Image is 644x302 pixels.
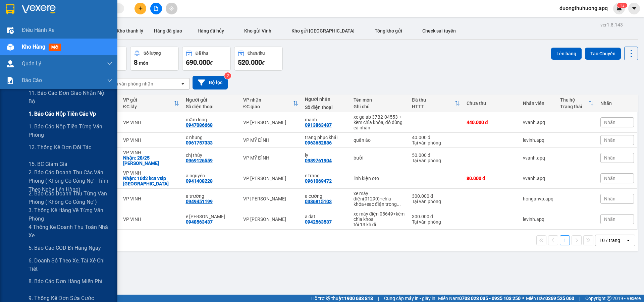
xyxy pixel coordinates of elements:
div: 50.000 đ [412,153,460,158]
button: file-add [150,3,162,14]
span: 8 [134,58,138,66]
span: 8. Báo cáo đơn hàng miễn phí [29,277,102,286]
div: 300.000 đ [412,214,460,219]
div: VP [PERSON_NAME] [243,176,298,181]
span: 2. Báo cáo doanh thu từng văn phòng ( không có công nợ ) [29,189,112,206]
span: Quản Lý [22,59,41,68]
button: Kho thanh lý [111,23,149,39]
div: VP MỸ ĐÌNH [243,155,298,161]
div: Nhận: 10d2 kcn vsip hưng tây [123,176,179,186]
span: plus [138,6,143,11]
div: 0948563437 [186,219,213,225]
div: Nhãn [600,101,634,106]
div: Nhận: 28/25 trần nhật duật [123,155,179,166]
span: 520.000 [238,58,262,66]
div: vvanh.apq [523,120,553,125]
span: 690.000 [186,58,210,66]
div: Tại văn phòng [412,158,460,163]
span: 12. Thống kê đơn đối tác [29,143,91,152]
sup: 2 [224,72,231,79]
div: Tại văn phòng [412,219,460,225]
span: Hàng đã hủy [198,28,224,34]
div: 0913863487 [305,122,332,128]
div: ver 1.8.143 [600,21,623,28]
div: e kim oanh [186,214,237,219]
div: 80.000 đ [467,176,516,181]
div: 0961069472 [305,178,332,184]
div: VP VINH [123,150,179,155]
sup: 13 [617,3,627,8]
div: mậm long [186,117,237,122]
div: ĐC giao [243,104,292,109]
div: mạnh [305,117,347,122]
div: Số lượng [144,51,161,56]
span: 6. Doanh số theo xe, tài xế chi tiết [29,256,112,273]
button: Lên hàng [551,48,582,60]
div: c nhung [186,135,237,140]
div: 440.000 đ [467,120,516,125]
button: plus [135,3,146,14]
span: 3 [622,3,625,8]
div: Tại văn phòng [412,199,460,204]
div: vvanh.apq [523,155,553,161]
div: VP nhận [243,97,292,103]
strong: 1900 633 818 [344,296,373,301]
th: Toggle SortBy [240,95,301,112]
span: 4 Thống kê doanh thu toàn nhà xe [29,223,112,240]
div: 0969126559 [186,158,213,163]
button: 1 [560,235,570,245]
span: 15. BC giảm giá [29,160,67,168]
span: | [579,295,580,302]
div: Số điện thoại [186,104,237,109]
div: xe máy điện(01290)+chìa khóa+sạc điện trong cốp [354,191,405,207]
div: honganvp.apq [523,196,553,201]
div: 0947086668 [186,122,213,128]
div: 300.000 đ [412,193,460,199]
span: 1. Báo cáo nộp tiền các vp [29,110,96,118]
div: chị thủy [186,153,237,158]
span: Miền Nam [438,295,521,302]
span: 2. Báo cáo doanh thu các văn phòng ( không có công nợ - tính theo ngày lên hàng) [29,168,112,193]
strong: 0369 525 060 [545,296,574,301]
div: ly [305,153,347,158]
span: 5. Báo cáo COD đi hàng ngày [29,244,101,252]
button: aim [166,3,177,14]
div: a nguyên [186,173,237,178]
span: Kho hàng [22,44,45,50]
button: Tạo Chuyến [585,48,621,60]
span: 1. Báo cáo nộp tiền từng văn phòng [29,122,112,139]
div: Nhân viên [523,101,553,106]
div: trang phục khải [305,135,347,140]
button: Chưa thu520.000đ [234,47,283,71]
span: aim [169,6,174,11]
th: Toggle SortBy [120,95,182,112]
img: solution-icon [7,77,14,84]
span: Hỗ trợ kỹ thuật: [311,295,373,302]
div: Chọn văn phòng nhận [107,80,153,87]
div: ĐC lấy [123,104,174,109]
span: Kho gửi Vinh [244,28,271,34]
img: warehouse-icon [7,27,14,34]
span: down [107,78,112,83]
button: caret-down [628,3,640,14]
div: levinh.apq [523,217,553,222]
span: đ [262,60,265,66]
button: Đã thu690.000đ [182,47,231,71]
div: VP VINH [123,120,179,125]
button: Số lượng8món [130,47,179,71]
div: VP VINH [123,170,179,176]
button: Bộ lọc [193,76,228,89]
span: Nhãn [604,120,615,125]
span: 11. Báo cáo đơn giao nhận nội bộ [29,89,112,106]
span: 1 [620,3,622,8]
svg: open [180,81,185,86]
div: 0942563537 [305,219,332,225]
div: 0961757333 [186,140,213,145]
div: Chưa thu [248,51,265,56]
span: duongthuhuong.apq [554,4,613,12]
div: VP MỸ ĐÌNH [243,137,298,143]
div: VP VINH [123,217,179,222]
div: Ghi chú [354,104,405,109]
div: 0949451199 [186,199,213,204]
div: 40.000 đ [412,135,460,140]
